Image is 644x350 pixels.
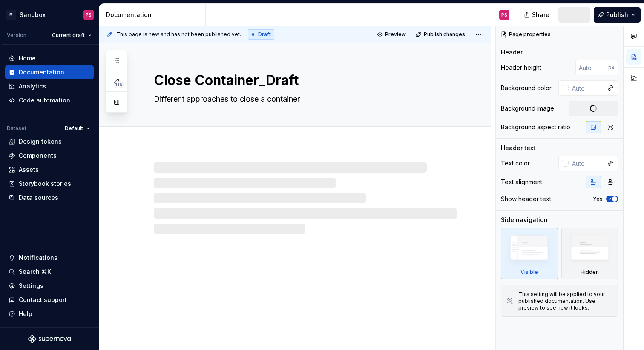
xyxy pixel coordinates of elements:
div: Dataset [7,125,26,132]
button: Publish [594,7,641,23]
div: Components [19,151,57,160]
a: Data sources [5,191,94,205]
div: Design tokens [19,137,62,146]
button: Search ⌘K [5,265,94,279]
button: Help [5,307,94,321]
a: Analytics [5,80,94,93]
div: Documentation [106,11,202,19]
div: Text alignment [501,178,542,186]
div: Search ⌘K [19,267,51,276]
div: Text color [501,159,530,168]
div: This setting will be applied to your published documentation. Use preview to see how it looks. [518,291,612,311]
div: Background color [501,84,552,92]
div: Header text [501,144,535,152]
div: Home [19,54,36,63]
textarea: Different approaches to close a container [152,92,455,106]
button: MSandboxPS [2,6,97,24]
span: 115 [114,81,124,88]
div: Code automation [19,96,70,105]
a: Code automation [5,94,94,107]
a: Components [5,149,94,162]
div: M [6,10,16,20]
div: Hidden [561,228,618,279]
div: Settings [19,282,43,290]
div: Visible [520,269,538,276]
button: Current draft [48,29,95,41]
a: Home [5,51,94,65]
div: Header [501,48,523,57]
div: PS [501,11,507,18]
div: Notifications [19,253,57,262]
button: Share [520,7,555,23]
div: Help [19,310,32,318]
div: Hidden [581,269,599,276]
textarea: Close Container_Draft [152,70,455,91]
div: Background aspect ratio [501,123,570,131]
button: Contact support [5,293,94,307]
input: Auto [569,156,603,171]
div: Contact support [19,296,67,304]
a: Design tokens [5,135,94,148]
span: Publish [606,11,628,19]
div: Assets [19,165,39,174]
svg: Supernova Logo [28,335,71,343]
div: PS [86,11,92,18]
button: Preview [374,28,410,40]
span: Draft [258,31,271,38]
div: Version [7,32,26,39]
div: Sandbox [20,11,46,19]
span: Preview [385,31,406,38]
label: Yes [593,196,603,202]
div: Storybook stories [19,179,71,188]
a: Assets [5,163,94,176]
div: Background image [501,104,554,113]
div: Side navigation [501,216,548,224]
a: Settings [5,279,94,293]
span: Publish changes [424,31,465,38]
span: Share [532,11,549,19]
p: px [608,64,615,71]
div: Header height [501,63,541,72]
a: Storybook stories [5,177,94,191]
input: Auto [569,80,603,96]
div: Documentation [19,68,64,77]
span: Default [65,125,83,132]
span: Current draft [52,32,85,39]
div: Visible [501,228,558,279]
div: Analytics [19,82,46,91]
div: Show header text [501,195,551,203]
div: Data sources [19,193,58,202]
span: This page is new and has not been published yet. [116,31,241,38]
button: Publish changes [413,28,469,40]
button: Notifications [5,251,94,265]
input: Auto [575,60,608,75]
a: Documentation [5,65,94,79]
button: Default [61,122,94,134]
